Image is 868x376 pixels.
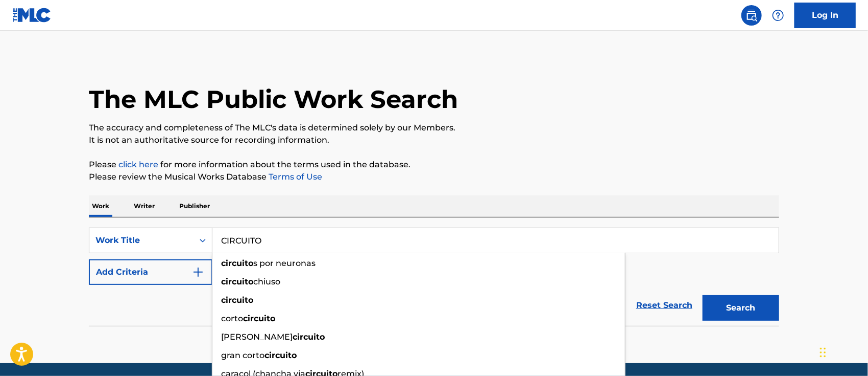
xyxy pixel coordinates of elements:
[631,294,697,317] a: Reset Search
[293,332,325,342] strong: circuito
[817,327,868,376] div: Widget de chat
[221,258,253,268] strong: circuito
[89,122,779,134] p: The accuracy and completeness of The MLC's data is determined solely by our Members.
[794,3,856,28] a: Log In
[768,5,788,26] div: Help
[267,172,322,182] a: Terms of Use
[243,314,275,323] strong: circuito
[95,234,187,247] div: Work Title
[221,332,293,342] span: [PERSON_NAME]
[253,277,280,286] span: chiuso
[772,9,784,21] img: help
[221,350,264,360] span: gran corto
[192,266,204,278] img: 9d2ae6d4665cec9f34b9.svg
[131,195,158,217] p: Writer
[703,295,779,321] button: Search
[820,337,826,368] div: Arrastrar
[741,5,762,26] a: Public Search
[817,327,868,376] iframe: Chat Widget
[89,134,779,146] p: It is not an authoritative source for recording information.
[176,195,213,217] p: Publisher
[89,171,779,183] p: Please review the Musical Works Database
[221,314,243,323] span: corto
[221,295,253,305] strong: circuito
[118,160,158,169] a: click here
[12,8,52,23] img: MLC Logo
[89,84,458,115] h1: The MLC Public Work Search
[745,9,758,21] img: search
[221,277,253,286] strong: circuito
[89,195,112,217] p: Work
[89,159,779,171] p: Please for more information about the terms used in the database.
[253,258,316,268] span: s por neuronas
[89,259,212,285] button: Add Criteria
[89,228,779,326] form: Search Form
[264,350,297,360] strong: circuito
